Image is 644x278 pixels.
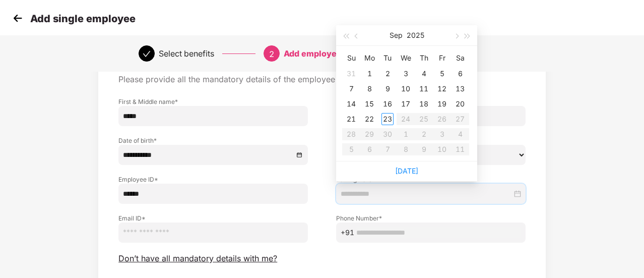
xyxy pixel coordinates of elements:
[360,112,378,127] td: 2025-09-22
[451,50,469,66] th: Sa
[118,253,277,264] span: Don’t have all mandatory details with me?
[407,25,424,45] button: 2025
[397,66,415,81] td: 2025-09-03
[454,98,466,110] div: 20
[363,83,375,95] div: 8
[284,45,371,62] div: Add employee details
[378,50,397,66] th: Tu
[363,98,375,110] div: 15
[30,13,136,25] p: Add single employee
[345,98,357,110] div: 14
[336,214,526,223] label: Phone Number
[360,81,378,96] td: 2025-09-08
[397,96,415,112] td: 2025-09-17
[360,50,378,66] th: Mo
[118,74,526,85] p: Please provide all the mandatory details of the employee
[363,68,375,80] div: 1
[381,98,394,110] div: 16
[360,96,378,112] td: 2025-09-15
[118,136,308,145] label: Date of birth
[381,113,394,125] div: 23
[390,25,403,45] button: Sep
[451,66,469,81] td: 2025-09-06
[397,50,415,66] th: We
[418,68,430,80] div: 4
[360,66,378,81] td: 2025-09-01
[10,11,25,26] img: svg+xml;base64,PHN2ZyB4bWxucz0iaHR0cDovL3d3dy53My5vcmcvMjAwMC9zdmciIHdpZHRoPSIzMCIgaGVpZ2h0PSIzMC...
[395,166,418,175] a: [DATE]
[381,83,394,95] div: 9
[415,81,433,96] td: 2025-09-11
[433,81,451,96] td: 2025-09-12
[118,214,308,223] label: Email ID
[418,83,430,95] div: 11
[433,50,451,66] th: Fr
[345,68,357,80] div: 31
[400,98,412,110] div: 17
[118,175,308,184] label: Employee ID
[342,81,360,96] td: 2025-09-07
[451,81,469,96] td: 2025-09-13
[433,66,451,81] td: 2025-09-05
[378,96,397,112] td: 2025-09-16
[345,83,357,95] div: 7
[342,50,360,66] th: Su
[415,96,433,112] td: 2025-09-18
[342,96,360,112] td: 2025-09-14
[433,96,451,112] td: 2025-09-19
[400,68,412,80] div: 3
[342,66,360,81] td: 2025-08-31
[269,49,274,59] span: 2
[400,83,412,95] div: 10
[418,98,430,110] div: 18
[451,96,469,112] td: 2025-09-20
[378,81,397,96] td: 2025-09-09
[415,50,433,66] th: Th
[143,50,151,58] span: check
[436,83,448,95] div: 12
[454,68,466,80] div: 6
[415,66,433,81] td: 2025-09-04
[118,97,308,106] label: First & Middle name
[342,112,360,127] td: 2025-09-21
[436,98,448,110] div: 19
[381,68,394,80] div: 2
[454,83,466,95] div: 13
[397,81,415,96] td: 2025-09-10
[363,113,375,125] div: 22
[159,45,214,62] div: Select benefits
[436,68,448,80] div: 5
[378,112,397,127] td: 2025-09-23
[378,66,397,81] td: 2025-09-02
[345,113,357,125] div: 21
[341,227,354,238] span: +91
